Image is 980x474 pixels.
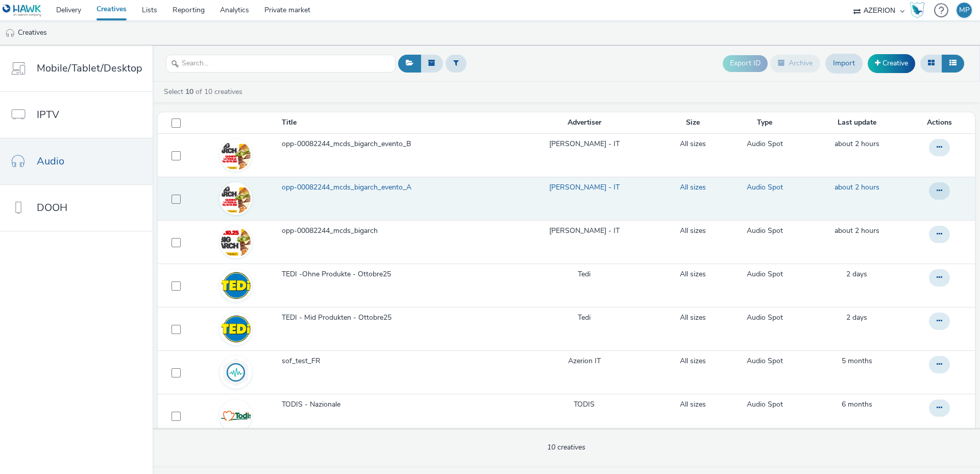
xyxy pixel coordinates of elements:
[282,226,505,241] a: opp-00082244_mcds_bigarch
[806,112,908,133] th: Last update
[825,54,863,73] a: Import
[578,269,591,279] a: Tedi
[959,3,970,18] div: MP
[835,226,879,235] span: about 2 hours
[282,399,345,410] span: TODIS - Nazionale
[680,139,706,149] a: All sizes
[282,313,396,323] span: TEDI - Mid Produkten - Ottobre25
[568,356,601,366] a: Azerion IT
[835,139,879,149] span: about 2 hours
[842,399,872,409] span: 6 months
[747,269,783,279] a: Audio Spot
[282,139,415,149] span: opp-00082244_mcds_bigarch_evento_B
[5,28,15,38] img: audio
[835,139,879,149] a: 9 October 2025, 15:09
[910,2,929,18] a: Hawk Academy
[185,87,193,97] strong: 10
[770,55,820,72] button: Archive
[221,271,251,300] img: 5784daa9-e1e1-472d-82c1-80dd419317b3.png
[747,313,783,323] a: Audio Spot
[221,227,251,257] img: d98a01cb-0d8a-456d-b350-561cc8b0b1ff.jpg
[547,442,585,452] span: 10 creatives
[282,139,505,154] a: opp-00082244_mcds_bigarch_evento_B
[680,313,706,323] a: All sizes
[680,226,706,236] a: All sizes
[942,55,964,72] button: Table
[723,55,768,72] button: Export ID
[221,314,251,344] img: 81c4baef-025c-448d-9f65-d8e3f725913a.png
[842,399,872,410] a: 16 April 2025, 16:59
[846,269,867,279] span: 2 days
[282,226,382,236] span: opp-00082244_mcds_bigarch
[282,182,505,198] a: opp-00082244_mcds_bigarch_evento_A
[282,399,505,415] a: TODIS - Nazionale
[37,107,59,122] span: IPTV
[37,61,142,76] span: Mobile/Tablet/Desktop
[846,313,867,322] span: 2 days
[281,112,506,133] th: Title
[910,2,925,18] img: Hawk Academy
[282,356,325,366] span: sof_test_FR
[282,313,505,328] a: TEDI - Mid Produkten - Ottobre25
[842,356,872,366] a: 30 April 2025, 16:18
[37,200,67,215] span: DOOH
[747,226,783,236] a: Audio Spot
[37,154,64,169] span: Audio
[282,182,415,193] span: opp-00082244_mcds_bigarch_evento_A
[3,4,42,17] img: undefined Logo
[506,112,663,133] th: Advertiser
[908,112,975,133] th: Actions
[578,313,591,323] a: Tedi
[846,313,867,323] a: 7 October 2025, 17:15
[221,140,251,170] img: 4a1c1041-bfbe-48cf-af04-792399cfa7c1.jpg
[163,87,247,97] a: Select of 10 creatives
[842,356,872,366] span: 5 months
[680,356,706,366] a: All sizes
[835,182,879,193] a: 9 October 2025, 15:08
[680,182,706,193] a: All sizes
[680,269,706,279] a: All sizes
[920,55,942,72] button: Grid
[663,112,723,133] th: Size
[282,269,505,285] a: TEDI -Ohne Produkte - Ottobre25
[868,54,915,73] a: Creative
[747,182,783,193] a: Audio Spot
[747,139,783,149] a: Audio Spot
[282,356,505,371] a: sof_test_FR
[835,182,879,192] span: about 2 hours
[166,55,396,73] input: Search...
[747,399,783,410] a: Audio Spot
[282,269,395,279] span: TEDI -Ohne Produkte - Ottobre25
[549,226,620,236] a: [PERSON_NAME] - IT
[221,184,251,214] img: 4a1c1041-bfbe-48cf-af04-792399cfa7c1.jpg
[846,269,867,279] a: 7 October 2025, 17:15
[747,356,783,366] a: Audio Spot
[835,226,879,236] a: 9 October 2025, 15:06
[549,182,620,193] a: [PERSON_NAME] - IT
[574,399,595,410] a: TODIS
[549,139,620,149] a: [PERSON_NAME] - IT
[221,358,251,387] img: audio.svg
[723,112,806,133] th: Type
[221,401,251,431] img: 10392bfa-8316-4c1c-a72f-cb6f9dd54f34.jpg
[680,399,706,410] a: All sizes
